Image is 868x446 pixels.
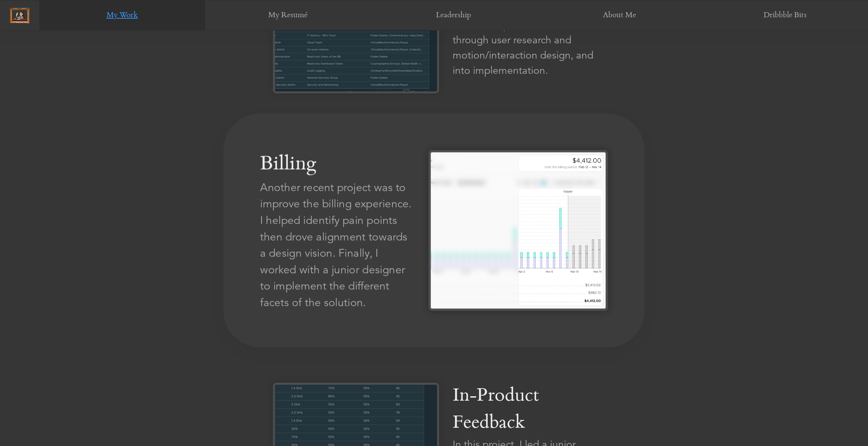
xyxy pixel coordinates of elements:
a: Leadership [371,0,537,31]
a: Dribbble Bits [702,0,868,31]
a: My Work [39,0,205,31]
img: Billing [429,150,608,311]
a: Billing Billing Billing Another recent project was to improve the billing experience. I helped id... [223,113,645,347]
img: picture-frame.png [10,8,29,23]
div: Another recent project was to improve the billing experience. I helped identify pain points then ... [260,179,414,311]
div: Billing [260,150,414,179]
a: About Me [536,0,702,31]
a: My Resumé [205,0,371,31]
div: In-Product Feedback [453,383,595,437]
